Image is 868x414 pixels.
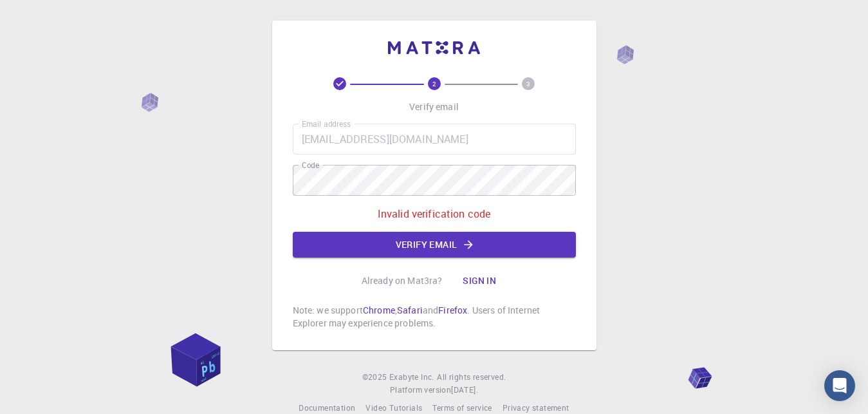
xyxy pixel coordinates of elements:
button: Sign in [452,268,506,294]
p: Verify email [409,100,459,113]
button: Verify email [293,232,576,258]
span: Documentation [299,402,355,413]
span: [DATE] . [451,384,478,395]
text: 2 [432,79,436,88]
a: Chrome [363,304,395,316]
span: © 2025 [362,371,389,384]
span: Video Tutorials [365,402,422,413]
text: 3 [526,79,530,88]
a: Safari [397,304,423,316]
a: Exabyte Inc. [389,371,434,384]
span: Platform version [390,384,451,397]
span: Terms of service [432,402,492,413]
a: [DATE]. [451,384,478,397]
div: Open Intercom Messenger [824,370,855,401]
p: Already on Mat3ra? [362,274,443,287]
span: Privacy statement [503,402,569,413]
label: Code [302,160,319,171]
span: All rights reserved. [437,371,506,384]
span: Exabyte Inc. [389,372,434,382]
p: Invalid verification code [378,206,491,221]
label: Email address [302,118,351,129]
a: Firefox [438,304,467,316]
p: Note: we support , and . Users of Internet Explorer may experience problems. [293,304,576,330]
